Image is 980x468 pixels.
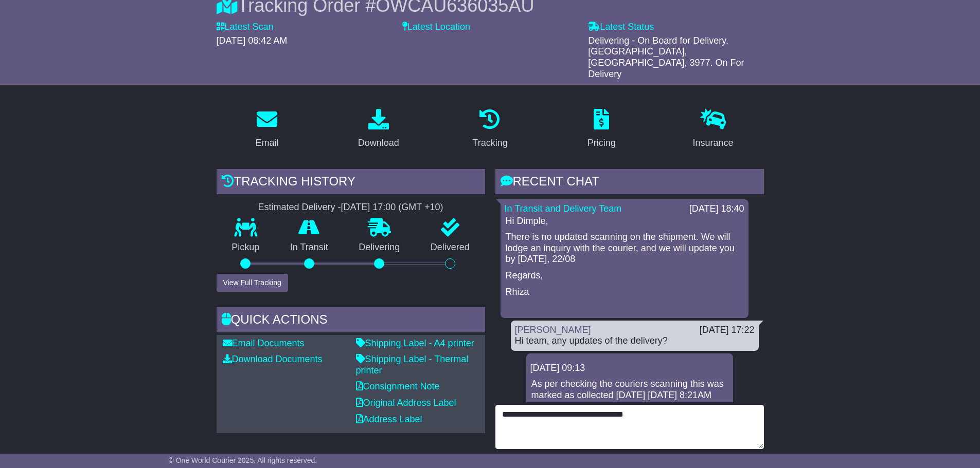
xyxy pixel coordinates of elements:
div: Pricing [587,136,616,150]
div: Tracking history [217,169,485,197]
a: Shipping Label - Thermal printer [356,354,469,376]
p: Rhiza [506,287,743,298]
a: Shipping Label - A4 printer [356,338,474,348]
a: Email Documents [223,338,305,348]
span: Delivering - On Board for Delivery. [GEOGRAPHIC_DATA], [GEOGRAPHIC_DATA], 3977. On For Delivery [588,35,744,79]
label: Latest Scan [217,22,274,33]
a: Download Documents [223,354,323,364]
div: Estimated Delivery - [217,202,485,213]
p: In Transit [275,242,344,253]
div: Quick Actions [217,307,485,335]
div: Insurance [693,136,734,150]
a: [PERSON_NAME] [515,325,591,335]
p: As per checking the couriers scanning this was marked as collected [DATE] [DATE] 8:21AM and signe... [531,379,728,412]
span: [DATE] 08:42 AM [217,35,288,46]
a: Tracking [466,105,514,154]
button: View Full Tracking [217,274,288,292]
div: Download [358,136,399,150]
label: Latest Status [588,22,654,33]
label: Latest Location [402,22,470,33]
div: Tracking [472,136,507,150]
a: Consignment Note [356,381,440,391]
a: Email [248,105,285,154]
p: Delivered [415,242,485,253]
a: Download [351,105,406,154]
a: Address Label [356,414,422,424]
div: RECENT CHAT [495,169,764,197]
a: Insurance [686,105,740,154]
p: Regards, [506,270,743,282]
p: Hi Dimple, [506,216,743,227]
a: Original Address Label [356,398,456,408]
p: There is no updated scanning on the shipment. We will lodge an inquiry with the courier, and we w... [506,232,743,265]
div: [DATE] 17:00 (GMT +10) [341,202,443,213]
a: Pricing [581,105,622,154]
span: © One World Courier 2025. All rights reserved. [169,456,317,464]
div: Email [255,136,278,150]
div: [DATE] 09:13 [530,363,729,374]
div: [DATE] 17:22 [700,325,755,336]
a: In Transit and Delivery Team [505,203,622,214]
p: Pickup [217,242,275,253]
div: Hi team, any updates of the delivery? [515,335,755,347]
p: Delivering [344,242,416,253]
div: [DATE] 18:40 [689,203,744,215]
